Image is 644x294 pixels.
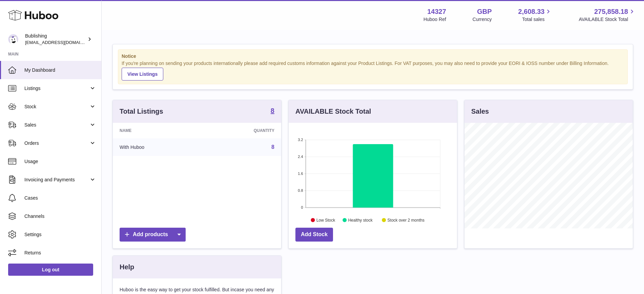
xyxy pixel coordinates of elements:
[122,60,624,81] div: If you're planning on sending your products internationally please add required customs informati...
[301,205,303,209] text: 0
[24,85,89,92] span: Listings
[271,107,274,115] a: 8
[298,188,303,193] text: 0.8
[423,16,446,23] div: Huboo Ref
[120,228,186,242] a: Add products
[120,263,134,272] h3: Help
[316,218,335,222] text: Low Stock
[579,7,636,23] a: 275,858.18 AVAILABLE Stock Total
[298,138,303,142] text: 3.2
[298,172,303,176] text: 1.6
[113,123,202,138] th: Name
[388,218,424,222] text: Stock over 2 months
[24,231,96,238] span: Settings
[477,7,492,16] strong: GBP
[24,67,96,73] span: My Dashboard
[24,213,96,220] span: Channels
[202,123,281,138] th: Quantity
[348,218,373,222] text: Healthy stock
[594,7,628,16] span: 275,858.18
[120,107,163,116] h3: Total Listings
[522,16,552,23] span: Total sales
[8,34,18,44] img: internalAdmin-14327@internal.huboo.com
[295,107,371,116] h3: AVAILABLE Stock Total
[271,107,274,114] strong: 8
[113,138,202,156] td: With Huboo
[24,250,96,256] span: Returns
[24,158,96,165] span: Usage
[122,68,163,81] a: View Listings
[24,195,96,201] span: Cases
[8,264,93,276] a: Log out
[471,107,489,116] h3: Sales
[579,16,636,23] span: AVAILABLE Stock Total
[427,7,446,16] strong: 14327
[295,228,333,242] a: Add Stock
[24,177,89,183] span: Invoicing and Payments
[271,144,274,150] a: 8
[24,140,89,146] span: Orders
[25,40,100,45] span: [EMAIL_ADDRESS][DOMAIN_NAME]
[25,33,86,46] div: Bublishing
[473,16,492,23] div: Currency
[298,155,303,159] text: 2.4
[518,7,545,16] span: 2,608.33
[122,53,624,60] strong: Notice
[518,7,553,23] a: 2,608.33 Total sales
[24,104,89,110] span: Stock
[24,122,89,128] span: Sales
